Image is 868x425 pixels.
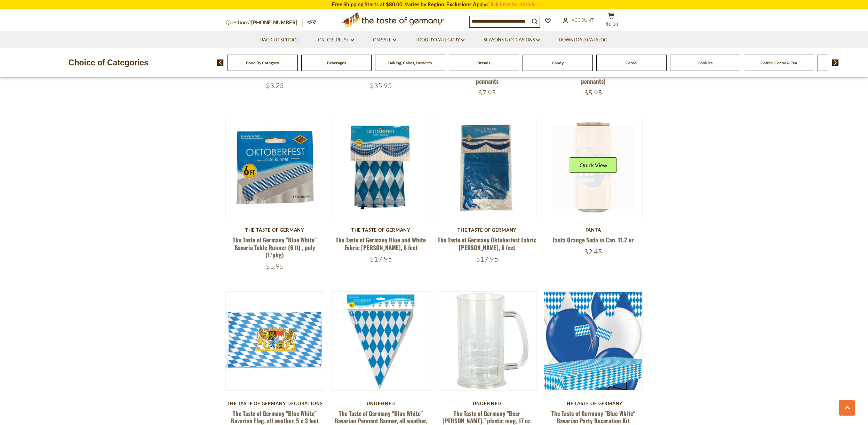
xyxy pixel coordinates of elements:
[443,409,532,425] a: The Taste of Germany "Beer [PERSON_NAME]," plastic mug, 17 oz.
[336,235,426,251] a: The Taste of Germany Blue and White Fabric [PERSON_NAME], 6 feet
[332,118,430,217] img: The Taste of Germany Blue and White Fabric Bunting, 6 feet
[544,292,643,390] img: The Taste of Germany "Blue White" Bavarian Party Decoration Kit
[626,60,637,65] a: Cereal
[217,59,224,66] img: previous arrow
[551,409,635,425] a: The Taste of Germany "Blue White" Bavarian Party Decoration Kit
[476,255,498,263] span: $17.95
[260,36,299,44] a: Back to School
[415,36,464,44] a: Food By Category
[370,255,392,263] span: $17.95
[606,22,618,27] span: $0.00
[231,409,319,425] a: The Taste of Germany "Blue White" Bavarian Flag, all weather, 5 x 3 feet
[266,262,284,271] span: $5.95
[318,36,354,44] a: Oktoberfest
[478,88,496,97] span: $7.95
[570,157,617,173] button: Quick View
[266,81,284,90] span: $3.25
[438,401,537,406] div: undefined
[584,247,602,256] span: $2.45
[601,13,622,30] button: $0.00
[438,118,536,217] img: The Taste of Germany Oktoberfest Fabric Bunting, 6 feet
[761,60,797,65] a: Coffee, Cocoa & Tea
[572,17,594,23] span: Account
[332,227,431,233] div: The Taste of Germany
[251,19,297,25] a: [PHONE_NUMBER]
[332,292,430,390] img: The Taste of Germany "Blue White" Bavarian Pennant Banner, all weather, 12 feet
[246,60,279,65] a: Food By Category
[438,227,537,233] div: The Taste of Germany
[544,118,643,217] img: Fanta Orange Soda in Can, 11.2 oz
[233,235,317,259] a: The Taste of Germany "Blue White" Bavaria Table Runner (6 ft) , poly (1/pkg)
[484,36,540,44] a: Seasons & Occasions
[552,235,634,244] a: Fanta Orange Soda in Can, 11.2 oz
[584,88,602,97] span: $5.95
[225,401,325,406] div: The Taste of Germany Decorations
[487,1,536,7] a: Click here for details.
[438,292,536,390] img: The Taste of Germany "Beer Stein," plastic mug, 17 oz.
[373,36,396,44] a: On Sale
[226,118,324,217] img: The Taste of Germany "Blue White" Bavaria Table Runner (6 ft) , poly (1/pkg)
[438,235,536,251] a: The Taste of Germany Oktoberfest Fabric [PERSON_NAME], 6 feet
[559,36,607,44] a: Download Catalog
[544,227,643,233] div: Fanta
[370,81,392,90] span: $35.95
[225,227,325,233] div: The Taste of Germany
[477,60,490,65] a: Breads
[225,18,303,27] p: Questions?
[552,60,564,65] a: Candy
[332,401,431,406] div: undefined
[388,60,432,65] a: Baking, Cakes, Desserts
[544,401,643,406] div: The Taste of Germany
[832,59,839,66] img: next arrow
[698,60,712,65] a: Cookies
[563,16,594,24] a: Account
[226,292,324,390] img: The Taste of Germany "Blue White" Bavarian Flag, all weather, 5 x 3 feet
[327,60,346,65] a: Beverages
